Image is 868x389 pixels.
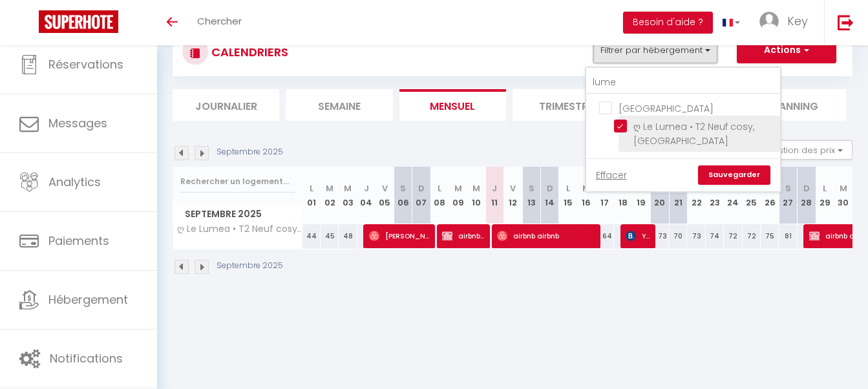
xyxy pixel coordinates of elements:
[394,167,412,224] th: 06
[834,167,852,224] th: 30
[695,182,699,194] abbr: L
[813,331,858,379] iframe: Chat
[217,260,283,272] p: Septembre 2025
[767,182,773,194] abbr: V
[823,182,827,194] abbr: L
[48,115,107,131] span: Messages
[620,182,626,194] abbr: J
[585,67,781,193] div: Filtrer par hébergement
[364,182,369,194] abbr: J
[321,224,339,248] div: 45
[816,167,834,224] th: 29
[180,170,295,193] input: Rechercher un logement...
[467,167,485,224] th: 10
[687,224,705,248] div: 73
[382,182,388,194] abbr: V
[626,224,650,248] span: Youcef AGAL
[749,182,754,194] abbr: J
[724,167,742,224] th: 24
[513,89,619,121] li: Trimestre
[339,224,357,248] div: 48
[623,12,713,34] button: Besoin d'aide ?
[779,224,797,248] div: 81
[687,167,705,224] th: 22
[737,37,836,63] button: Actions
[173,89,279,121] li: Journalier
[208,37,288,67] h3: CALENDRIERS
[711,182,719,194] abbr: M
[485,167,503,224] th: 11
[326,182,333,194] abbr: M
[596,224,614,248] div: 64
[529,182,535,194] abbr: S
[614,167,632,224] th: 18
[566,182,570,194] abbr: L
[706,167,724,224] th: 23
[48,174,101,190] span: Analytics
[540,167,558,224] th: 14
[547,182,553,194] abbr: D
[399,89,506,121] li: Mensuel
[657,182,662,194] abbr: S
[418,182,425,194] abbr: D
[321,167,339,224] th: 02
[582,182,590,194] abbr: M
[344,182,352,194] abbr: M
[593,37,717,63] button: Filtrer par hébergement
[669,167,687,224] th: 21
[173,205,302,224] span: Septembre 2025
[651,167,669,224] th: 20
[286,89,392,121] li: Semaine
[840,182,847,194] abbr: M
[504,167,522,224] th: 12
[639,182,644,194] abbr: V
[675,182,681,194] abbr: D
[803,182,810,194] abbr: D
[50,350,123,366] span: Notifications
[449,167,467,224] th: 09
[785,182,791,194] abbr: S
[838,14,854,30] img: logout
[633,120,754,147] span: ღ Le Lumea • T2 Neuf cosy, [GEOGRAPHIC_DATA]
[175,224,304,234] span: ღ Le Lumea • T2 Neuf cosy, [GEOGRAPHIC_DATA]
[217,146,283,158] p: Septembre 2025
[669,224,687,248] div: 70
[559,167,577,224] th: 15
[577,167,595,224] th: 16
[698,165,770,185] a: Sauvegarder
[759,12,779,31] img: ...
[724,224,742,248] div: 72
[310,182,313,194] abbr: L
[412,167,430,224] th: 07
[369,224,429,248] span: [PERSON_NAME]
[438,182,441,194] abbr: L
[302,167,321,224] th: 01
[472,182,480,194] abbr: M
[197,14,242,28] span: Chercher
[302,224,321,248] div: 44
[48,291,128,308] span: Hébergement
[761,224,779,248] div: 75
[48,56,123,72] span: Réservations
[596,167,614,224] th: 17
[442,224,484,248] span: airbnb airbnb
[779,167,797,224] th: 27
[357,167,376,224] th: 04
[497,224,593,248] span: airbnb airbnb
[492,182,497,194] abbr: J
[430,167,449,224] th: 08
[739,89,846,121] li: Planning
[601,182,609,194] abbr: M
[729,182,737,194] abbr: M
[743,167,761,224] th: 25
[586,71,780,94] input: Rechercher un logement...
[743,224,761,248] div: 72
[632,167,650,224] th: 19
[756,140,852,160] button: Gestion des prix
[400,182,406,194] abbr: S
[522,167,540,224] th: 13
[376,167,394,224] th: 05
[651,224,669,248] div: 73
[510,182,516,194] abbr: V
[596,168,627,182] a: Effacer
